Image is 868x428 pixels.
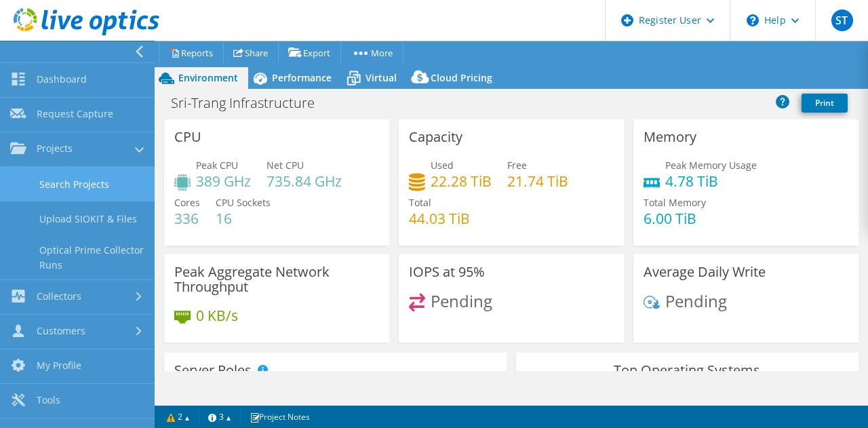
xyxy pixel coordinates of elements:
a: Share [223,42,279,63]
h4: 16 [216,211,271,226]
a: Export [278,42,341,63]
a: Reports [159,42,224,63]
h4: 44.03 TiB [409,211,470,226]
span: Total [409,196,431,209]
h3: Memory [644,130,696,144]
h4: 735.84 GHz [267,174,342,189]
h4: 389 GHz [196,174,251,189]
span: Peak CPU [196,159,238,172]
a: More [340,42,403,63]
span: Free [507,159,527,172]
h4: 336 [174,211,200,226]
span: Net CPU [267,159,304,172]
h3: Peak Aggregate Network Throughput [174,265,379,294]
span: CPU Sockets [216,196,271,209]
span: Environment [178,71,238,84]
span: Performance [272,71,332,84]
a: 2 [157,408,199,425]
h3: Top Operating Systems [526,363,848,378]
span: Cores [174,196,200,209]
span: Pending [665,290,727,312]
span: Virtual [366,71,397,84]
svg: \n [747,14,759,26]
span: Pending [431,290,492,312]
span: Total Memory [644,196,706,209]
h1: Sri-Trang Infrastructure [165,96,336,111]
a: 3 [199,408,241,425]
h4: 22.28 TiB [431,174,492,189]
h4: 6.00 TiB [644,211,706,226]
span: ST [831,9,853,31]
a: Project Notes [240,408,319,425]
span: Cloud Pricing [431,71,492,84]
a: Print [802,94,848,113]
span: Used [431,159,454,172]
h3: Average Daily Write [644,265,766,279]
h4: 21.74 TiB [507,174,568,189]
h3: CPU [174,130,201,144]
h3: Server Roles [174,363,252,378]
h4: 4.78 TiB [665,174,757,189]
h4: 0 KB/s [196,308,238,323]
span: Peak Memory Usage [665,159,757,172]
h3: IOPS at 95% [409,265,485,279]
h3: Capacity [409,130,462,144]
